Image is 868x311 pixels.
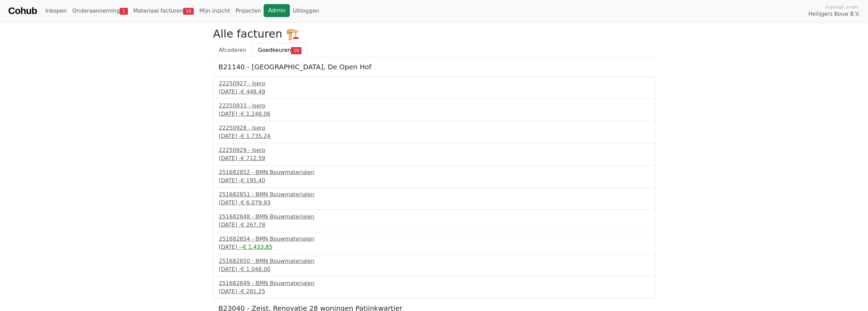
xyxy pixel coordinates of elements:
[241,155,265,161] span: € 712,59
[219,190,649,207] a: 251682851 - BMN Bouwmaterialen[DATE] -€ 6.079,93
[219,279,649,296] a: 251682849 - BMN Bouwmaterialen[DATE] -€ 281,25
[252,43,307,57] a: Goedkeuren19
[219,132,649,140] div: [DATE] -
[241,199,270,206] span: € 6.079,93
[219,88,649,96] div: [DATE] -
[241,88,265,95] span: € 448,49
[219,124,649,140] a: 22250928 - Isero[DATE] -€ 1.735,24
[42,4,69,18] a: Inkopen
[219,80,649,88] div: 22250927 - Isero
[264,4,290,17] a: Admin
[241,222,265,228] span: € 267,78
[183,8,194,15] span: 19
[219,221,649,229] div: [DATE] -
[219,168,649,185] a: 251682852 - BMN Bouwmaterialen[DATE] -€ 195,40
[219,235,649,251] a: 251682854 - BMN Bouwmaterialen[DATE] --€ 1.433,85
[219,102,649,118] a: 22250933 - Isero[DATE] -€ 1.248,06
[219,80,649,96] a: 22250927 - Isero[DATE] -€ 448,49
[219,63,650,71] h5: B21140 - [GEOGRAPHIC_DATA], De Open Hof
[70,4,131,18] a: Onderaanneming1
[219,154,649,162] div: [DATE] -
[120,8,128,15] span: 1
[825,4,860,10] span: Ingelogd onder:
[219,265,649,273] div: [DATE] -
[219,146,649,162] a: 22250929 - Isero[DATE] -€ 712,59
[258,47,291,53] span: Goedkeuren
[291,47,301,54] span: 19
[196,4,233,18] a: Mijn inzicht
[241,288,265,295] span: € 281,25
[290,4,322,18] a: Uitloggen
[219,146,649,154] div: 22250929 - Isero
[241,177,265,184] span: € 195,40
[219,243,649,251] div: [DATE] -
[219,168,649,176] div: 251682852 - BMN Bouwmaterialen
[219,235,649,243] div: 251682854 - BMN Bouwmaterialen
[219,47,247,53] span: Afcoderen
[219,213,649,229] a: 251682848 - BMN Bouwmaterialen[DATE] -€ 267,78
[241,111,270,117] span: € 1.248,06
[219,190,649,199] div: 251682851 - BMN Bouwmaterialen
[213,27,655,40] h2: Alle facturen 🏗️
[219,287,649,296] div: [DATE] -
[219,102,649,110] div: 22250933 - Isero
[233,4,264,18] a: Projecten
[8,3,37,19] a: Cohub
[219,199,649,207] div: [DATE] -
[241,133,270,139] span: € 1.735,24
[219,110,649,118] div: [DATE] -
[219,124,649,132] div: 22250928 - Isero
[219,257,649,265] div: 251682850 - BMN Bouwmaterialen
[219,257,649,273] a: 251682850 - BMN Bouwmaterialen[DATE] -€ 1.048,00
[808,10,860,18] span: Heilijgers Bouw B.V.
[213,43,252,57] a: Afcoderen
[219,176,649,185] div: [DATE] -
[241,266,270,272] span: € 1.048,00
[131,4,197,18] a: Materiaal facturen19
[219,279,649,287] div: 251682849 - BMN Bouwmaterialen
[241,244,272,250] span: -€ 1.433,85
[219,213,649,221] div: 251682848 - BMN Bouwmaterialen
